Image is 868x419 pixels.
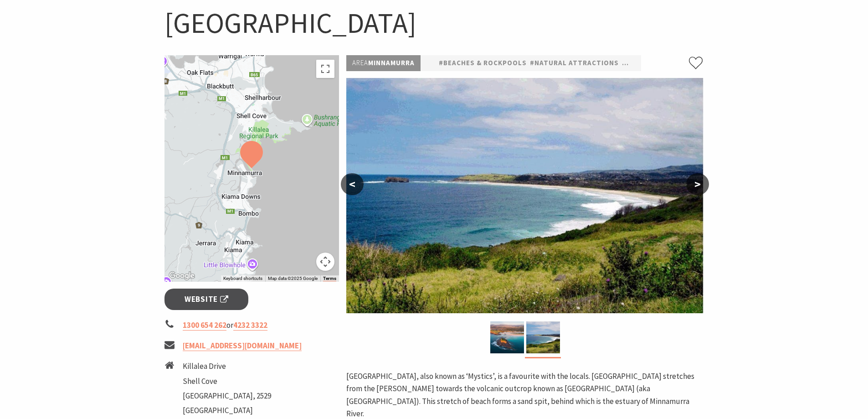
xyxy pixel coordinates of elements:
a: [EMAIL_ADDRESS][DOMAIN_NAME] [183,341,302,351]
button: > [686,173,709,195]
img: Mystics Beach & Rangoon Island [490,321,524,353]
span: Website [185,293,228,305]
button: Map camera controls [316,253,334,271]
li: [GEOGRAPHIC_DATA] [183,404,271,417]
button: < [341,173,364,195]
a: Click to see this area on Google Maps [167,270,197,282]
img: Google [167,270,197,282]
a: Website [164,289,249,310]
a: #Beaches & Rockpools [439,57,527,69]
li: [GEOGRAPHIC_DATA], 2529 [183,390,271,402]
a: 4232 3322 [233,320,267,331]
a: 1300 654 262 [183,320,226,331]
a: #Natural Attractions [530,57,619,69]
li: Shell Cove [183,375,271,388]
span: Map data ©2025 Google [268,276,318,281]
a: Terms (opens in new tab) [323,276,336,281]
img: Minnamurra Beach [346,78,704,313]
li: Killalea Drive [183,360,271,372]
button: Keyboard shortcuts [223,275,262,282]
h1: [GEOGRAPHIC_DATA] [164,5,704,41]
img: Minnamurra Beach [526,321,560,353]
p: Minnamurra [346,55,421,71]
span: Area [352,58,368,67]
button: Toggle fullscreen view [316,60,334,78]
li: or [164,319,339,331]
